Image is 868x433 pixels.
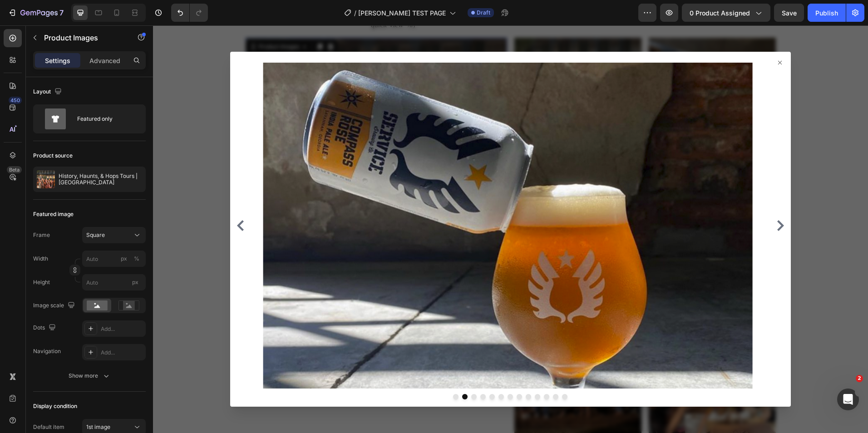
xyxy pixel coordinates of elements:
[33,152,73,160] div: Product source
[171,4,208,22] div: Undo/Redo
[69,371,111,380] div: Show more
[373,369,378,374] button: Dot
[33,368,146,384] button: Show more
[382,369,387,374] button: Dot
[318,369,324,374] button: Dot
[82,274,146,290] input: px
[782,9,797,17] span: Save
[101,325,143,333] div: Add...
[33,347,61,355] div: Navigation
[354,8,356,18] span: /
[134,255,139,263] div: %
[837,389,859,410] iframe: Intercom live chat
[132,279,138,285] span: px
[477,9,490,17] span: Draft
[690,8,750,18] span: 0 product assigned
[815,8,838,18] div: Publish
[153,25,868,433] iframe: Design area
[364,369,369,374] button: Dot
[355,369,360,374] button: Dot
[774,4,804,22] button: Save
[682,4,770,22] button: 0 product assigned
[33,300,77,312] div: Image scale
[345,369,351,374] button: Dot
[33,86,64,98] div: Layout
[86,231,105,239] span: Square
[33,402,77,410] div: Display condition
[400,369,405,374] button: Dot
[121,255,127,263] div: px
[4,4,68,22] button: 7
[82,251,146,267] input: px%
[37,170,55,188] img: product feature img
[33,210,74,218] div: Featured image
[300,369,306,374] button: Dot
[89,56,120,65] p: Advanced
[131,253,142,264] button: px
[33,322,58,334] div: Dots
[327,369,333,374] button: Dot
[118,253,129,264] button: %
[33,255,48,263] label: Width
[45,56,70,65] p: Settings
[59,173,142,186] p: History, Haunts, & Hops Tours | [GEOGRAPHIC_DATA]
[86,423,110,430] span: 1st image
[622,195,633,206] button: Carousel Next Arrow
[856,375,863,382] span: 2
[808,4,846,22] button: Publish
[44,32,121,43] p: Product Images
[336,369,342,374] button: Dot
[59,7,64,18] p: 7
[33,231,50,239] label: Frame
[101,349,143,357] div: Add...
[7,166,22,173] div: Beta
[9,97,22,104] div: 450
[391,369,396,374] button: Dot
[358,8,446,18] span: [PERSON_NAME] TEST PAGE
[33,278,50,286] label: Height
[409,369,414,374] button: Dot
[33,423,64,431] div: Default item
[309,369,315,374] button: Dot
[77,108,133,129] div: Featured only
[82,227,146,243] button: Square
